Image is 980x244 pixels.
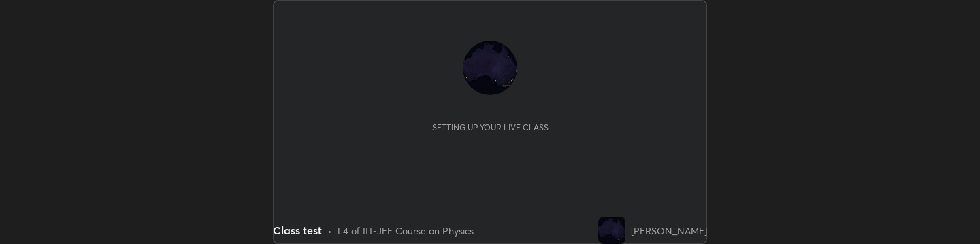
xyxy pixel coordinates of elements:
[327,224,332,238] div: •
[463,41,517,95] img: fdb709c309dc4de781b26aadd0e14eb8.jpg
[432,122,549,133] div: Setting up your live class
[338,224,474,238] div: L4 of IIT-JEE Course on Physics
[273,222,322,239] div: Class test
[598,217,625,244] img: fdb709c309dc4de781b26aadd0e14eb8.jpg
[631,224,707,238] div: [PERSON_NAME]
